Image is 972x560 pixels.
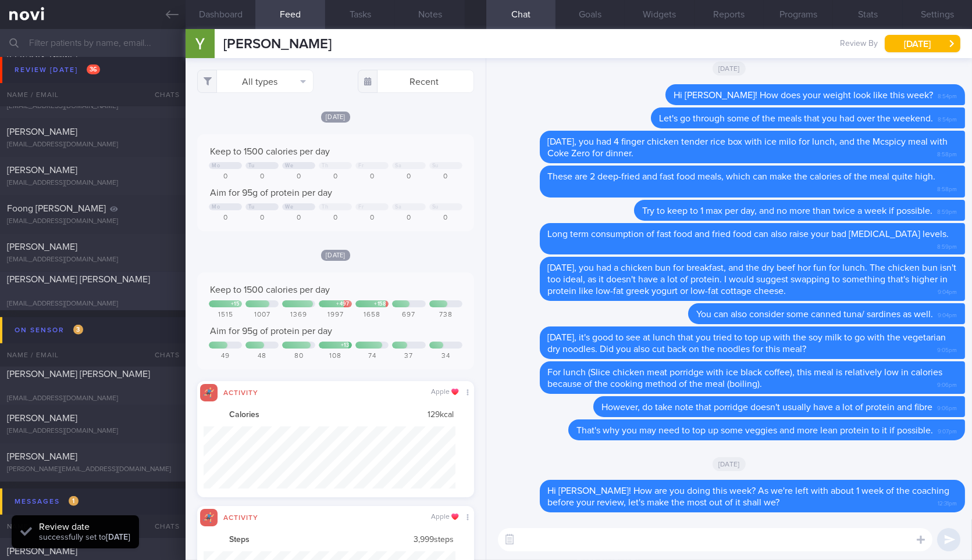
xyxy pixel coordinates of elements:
span: 9:06pm [937,378,957,389]
div: [EMAIL_ADDRESS][DOMAIN_NAME] [7,394,179,403]
strong: Steps [229,535,250,545]
div: We [285,163,293,169]
div: 1658 [355,311,389,320]
span: Kum Loong Loh [7,89,71,98]
div: Tu [248,204,254,210]
div: Sa [395,163,401,169]
div: [EMAIL_ADDRESS][DOMAIN_NAME] [7,179,179,188]
div: 0 [319,173,352,181]
div: Apple [431,513,458,522]
div: Review date [39,521,130,533]
div: + 13 [341,342,350,349]
span: [PERSON_NAME] [7,452,77,461]
span: [PERSON_NAME] [PERSON_NAME] [7,275,150,284]
div: [EMAIL_ADDRESS][DOMAIN_NAME] [7,217,179,226]
div: 0 [355,214,389,222]
div: On sensor [12,322,86,338]
div: Fr [358,163,364,169]
span: 8:54pm [938,113,957,124]
span: 9:07pm [938,425,957,436]
span: 8:59pm [937,205,957,216]
div: 697 [392,311,425,320]
span: Review By [840,39,878,49]
span: [PERSON_NAME] [7,242,77,252]
div: + 15 [231,301,240,307]
span: Foong [PERSON_NAME] [7,204,106,213]
div: Tu [248,163,254,169]
span: Try to keep to 1 max per day, and no more than twice a week if possible. [642,206,932,216]
span: 8:58pm [937,182,957,193]
span: 12:31pm [938,497,957,508]
span: These are 2 deep-fried and fast food meals, which can make the calories of the meal quite high. [548,172,936,181]
span: 9:04pm [938,285,957,296]
span: Aim for 95g of protein per day [210,326,332,336]
span: That's why you may need to top up some veggies and more lean protein to it if possible. [576,426,933,435]
div: 1369 [282,311,315,320]
span: [DATE], you had 4 finger chicken tender rice box with ice milo for lunch, and the Mcspicy meal wi... [548,137,948,158]
span: 8:58pm [937,148,957,159]
span: Aim for 95g of protein per day [210,188,332,198]
span: 9:04pm [938,308,957,320]
div: 738 [429,311,462,320]
div: 0 [392,214,425,222]
span: [PERSON_NAME] [7,547,77,556]
div: [EMAIL_ADDRESS][DOMAIN_NAME] [7,256,179,264]
strong: [DATE] [106,533,130,541]
div: 48 [245,352,279,361]
div: 49 [209,352,242,361]
span: 3,999 steps [414,535,454,545]
div: + 158 [374,301,386,307]
div: + 497 [336,301,349,307]
div: 0 [245,173,279,181]
span: 129 kcal [428,410,454,421]
div: 1007 [245,311,279,320]
span: 9:06pm [937,401,957,412]
div: 1515 [209,311,242,320]
span: Let's go through some of the meals that you had over the weekend. [659,114,933,123]
span: [DATE] [713,457,746,471]
div: 74 [355,352,389,361]
div: 0 [209,214,242,222]
div: Sa [395,204,401,210]
span: 8:59pm [937,240,957,251]
div: Chats [139,343,186,367]
div: Apple [431,388,458,397]
span: successfully set to [39,533,130,541]
button: All types [197,70,314,93]
div: Fr [358,204,364,210]
div: 0 [355,173,389,181]
strong: Calories [229,410,259,421]
div: Th [322,163,328,169]
div: [PERSON_NAME][EMAIL_ADDRESS][DOMAIN_NAME] [7,465,179,474]
span: For lunch (Slice chicken meat porridge with ice black coffee), this meal is relatively low in cal... [548,368,943,389]
div: 0 [319,214,352,222]
div: 0 [429,214,462,222]
div: [EMAIL_ADDRESS][DOMAIN_NAME] [7,64,179,73]
div: 37 [392,352,425,361]
span: [PERSON_NAME] [223,37,332,51]
div: 0 [209,173,242,181]
span: 9:05pm [937,343,957,354]
div: [EMAIL_ADDRESS][DOMAIN_NAME] [7,300,179,308]
div: 0 [429,173,462,181]
div: Messages [12,494,81,509]
div: [EMAIL_ADDRESS][DOMAIN_NAME] [7,427,179,436]
div: [EMAIL_ADDRESS][DOMAIN_NAME] [7,102,179,111]
span: [PERSON_NAME] [PERSON_NAME] [7,369,150,379]
div: 0 [282,214,315,222]
div: [EMAIL_ADDRESS][DOMAIN_NAME] [7,141,179,149]
span: [DATE] [713,62,746,76]
span: 1 [69,496,79,506]
span: [DATE], you had a chicken bun for breakfast, and the dry beef hor fun for lunch. The chicken bun ... [548,263,957,296]
span: You can also consider some canned tuna/ sardines as well. [696,310,933,319]
div: 1997 [319,311,352,320]
span: [DATE] [321,112,350,123]
div: Su [432,163,439,169]
div: Mo [212,163,220,169]
span: However, do take note that porridge doesn't usually have a lot of protein and fibre [601,403,932,412]
div: 0 [282,173,315,181]
div: We [285,204,293,210]
span: 3 [73,325,83,335]
div: Th [322,204,328,210]
div: 34 [429,352,462,361]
